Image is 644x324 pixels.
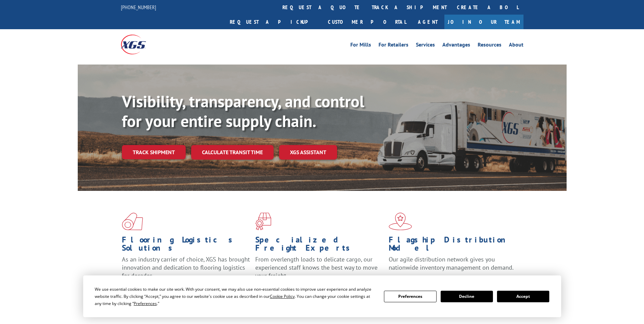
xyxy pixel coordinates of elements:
a: Advantages [442,42,470,50]
a: Agent [411,15,444,29]
span: Preferences [134,301,157,306]
a: Track shipment [122,145,186,159]
span: Our agile distribution network gives you nationwide inventory management on demand. [389,255,514,271]
span: Cookie Policy [270,293,295,299]
h1: Specialized Freight Experts [255,236,384,255]
a: [PHONE_NUMBER] [121,4,156,11]
div: We use essential cookies to make our site work. With your consent, we may also use non-essential ... [95,286,376,307]
img: xgs-icon-focused-on-flooring-red [255,213,271,230]
p: From overlength loads to delicate cargo, our experienced staff knows the best way to move your fr... [255,255,384,286]
button: Decline [441,291,493,302]
a: For Mills [350,42,371,50]
div: Cookie Consent Prompt [83,275,561,317]
a: About [509,42,523,50]
a: Calculate transit time [191,145,274,160]
b: Visibility, transparency, and control for your entire supply chain. [122,91,364,131]
img: xgs-icon-flagship-distribution-model-red [389,213,412,230]
a: Request a pickup [225,15,323,29]
h1: Flagship Distribution Model [389,236,517,255]
h1: Flooring Logistics Solutions [122,236,250,255]
a: Customer Portal [323,15,411,29]
a: Join Our Team [444,15,523,29]
a: Resources [478,42,501,50]
a: XGS ASSISTANT [279,145,337,160]
a: Services [416,42,435,50]
button: Preferences [384,291,436,302]
button: Accept [497,291,549,302]
a: For Retailers [379,42,408,50]
span: As an industry carrier of choice, XGS has brought innovation and dedication to flooring logistics... [122,255,250,280]
img: xgs-icon-total-supply-chain-intelligence-red [122,213,143,230]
